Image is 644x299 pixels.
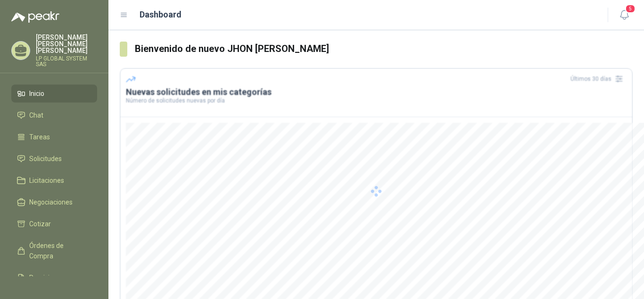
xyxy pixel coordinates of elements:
h3: Bienvenido de nuevo JHON [PERSON_NAME] [135,42,633,56]
span: 5 [625,4,636,13]
span: Chat [29,110,43,120]
a: Tareas [11,128,97,146]
p: [PERSON_NAME] [PERSON_NAME] [PERSON_NAME] [36,34,97,54]
a: Solicitudes [11,150,97,168]
button: 5 [616,7,633,24]
p: LP GLOBAL SYSTEM SAS [36,56,97,67]
a: Licitaciones [11,171,97,189]
h1: Dashboard [140,8,182,21]
span: Tareas [29,132,50,142]
a: Negociaciones [11,193,97,211]
a: Chat [11,106,97,124]
span: Inicio [29,88,44,99]
span: Solicitudes [29,154,62,164]
a: Cotizar [11,215,97,233]
span: Remisiones [29,273,64,283]
img: Logo peakr [11,11,59,23]
span: Negociaciones [29,197,73,207]
span: Cotizar [29,219,51,229]
span: Licitaciones [29,175,64,186]
a: Inicio [11,85,97,103]
a: Remisiones [11,269,97,287]
span: Órdenes de Compra [29,240,88,261]
a: Órdenes de Compra [11,237,97,265]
